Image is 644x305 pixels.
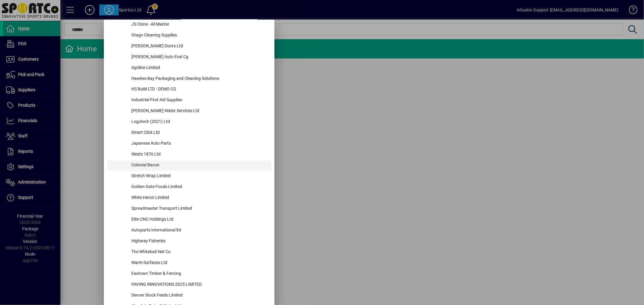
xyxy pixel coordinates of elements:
[107,84,271,95] button: HS Build LTD - DEMO CG
[107,95,271,106] button: Industrial First Aid Supplies
[107,215,271,225] button: Elite CNC Holdings Ltd
[127,193,271,204] div: White Heron Limited
[127,280,271,291] div: PAVING INNOVATIONS 2025 LIMITED
[127,117,271,128] div: Logotech (2021) Ltd
[107,149,271,160] button: Wests 1876 Ltd
[127,269,271,280] div: Eastown Timber & Fencing
[127,247,271,258] div: The Whitebait Net Co
[107,225,271,236] button: Autoparts International ltd
[107,160,271,171] button: Colonial Bacon
[127,74,271,84] div: Hawkes Bay Packaging and Cleaning Solutions
[107,182,271,193] button: Golden Gate Foods Limited
[127,258,271,269] div: Warm Surfaces Ltd
[107,171,271,182] button: Stretch Wrap Limited
[127,160,271,171] div: Colonial Bacon
[127,19,271,30] div: JS Clone - All Marine
[127,41,271,52] div: [PERSON_NAME] Doors Ltd
[127,171,271,182] div: Stretch Wrap Limited
[107,128,271,139] button: Smart Click Ltd
[127,215,271,225] div: Elite CNC Holdings Ltd
[127,52,271,63] div: [PERSON_NAME] Auto Eval Cg
[127,149,271,160] div: Wests 1876 Ltd
[107,247,271,258] button: The Whitebait Net Co
[127,106,271,117] div: [PERSON_NAME] Water Services Ltd
[107,258,271,269] button: Warm Surfaces Ltd
[107,204,271,215] button: Spreadmaster Transport Limited
[107,19,271,30] button: JS Clone - All Marine
[107,139,271,149] button: Japanese Auto Parts
[107,52,271,63] button: [PERSON_NAME] Auto Eval Cg
[127,182,271,193] div: Golden Gate Foods Limited
[127,204,271,215] div: Spreadmaster Transport Limited
[127,30,271,41] div: Otago Cleaning Supplies
[127,63,271,74] div: Agriline Limited
[107,63,271,74] button: Agriline Limited
[127,236,271,247] div: Highway Fisheries
[107,41,271,52] button: [PERSON_NAME] Doors Ltd
[127,139,271,149] div: Japanese Auto Parts
[107,106,271,117] button: [PERSON_NAME] Water Services Ltd
[107,236,271,247] button: Highway Fisheries
[127,128,271,139] div: Smart Click Ltd
[127,291,271,301] div: Denver Stock Feeds Limited
[127,225,271,236] div: Autoparts International ltd
[107,117,271,128] button: Logotech (2021) Ltd
[107,74,271,84] button: Hawkes Bay Packaging and Cleaning Solutions
[107,269,271,280] button: Eastown Timber & Fencing
[127,84,271,95] div: HS Build LTD - DEMO CG
[107,291,271,301] button: Denver Stock Feeds Limited
[107,30,271,41] button: Otago Cleaning Supplies
[127,95,271,106] div: Industrial First Aid Supplies
[107,280,271,291] button: PAVING INNOVATIONS 2025 LIMITED
[107,193,271,204] button: White Heron Limited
